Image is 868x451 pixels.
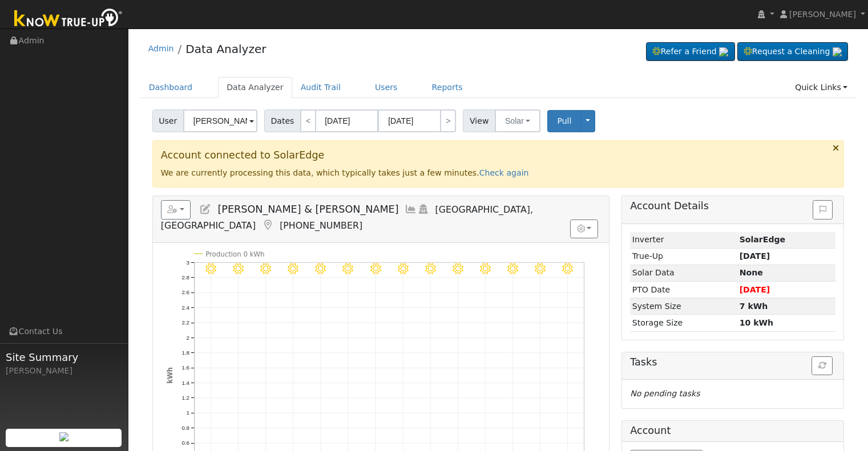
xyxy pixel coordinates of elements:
text: 1 [186,410,189,416]
button: Solar [495,109,540,132]
text: 2.2 [181,319,189,326]
a: Refer a Friend [646,42,735,62]
strong: 10 kWh [740,318,773,327]
a: Audit Trail [292,77,349,98]
text: 2.6 [181,290,189,296]
span: User [152,109,184,132]
a: Reports [423,77,471,98]
img: retrieve [719,47,728,56]
a: Login As (last Never) [417,204,430,215]
span: Site Summary [6,350,122,365]
span: View [463,109,495,132]
a: Map [261,220,274,231]
i: 8/27 - Clear [260,263,271,274]
h5: Account [630,425,671,436]
a: Quick Links [786,77,856,98]
text: 2 [186,335,189,341]
a: Request a Cleaning [737,42,848,62]
i: 9/01 - Clear [397,263,408,274]
td: True-Up [630,248,737,265]
td: PTO Date [630,282,737,298]
text: 3 [186,259,189,266]
i: 8/30 - Clear [342,263,353,274]
span: Dates [264,109,301,132]
strong: ID: 4716940, authorized: 09/08/25 [740,235,785,244]
img: retrieve [59,432,68,441]
i: 8/25 - Clear [205,263,216,274]
text: 1.8 [181,350,189,356]
a: Multi-Series Graph [405,204,417,215]
img: retrieve [833,47,842,56]
button: Issue History [813,200,833,220]
a: Admin [148,44,174,53]
i: No pending tasks [630,389,700,398]
i: 9/02 - Clear [425,263,436,274]
text: 2.8 [181,274,189,281]
div: We are currently processing this data, which typically takes just a few minutes. [152,140,845,187]
i: 9/05 - Clear [507,263,518,274]
i: 9/07 - Clear [562,263,573,274]
i: 8/28 - Clear [288,263,298,274]
a: Users [366,77,406,98]
span: [PERSON_NAME] & [PERSON_NAME] [217,204,398,215]
td: Storage Size [630,315,737,331]
text: 2.4 [181,304,189,311]
td: System Size [630,298,737,315]
a: Edit User (36911) [199,204,212,215]
strong: None [740,268,763,277]
i: 8/26 - MostlyClear [233,263,244,274]
a: Data Analyzer [185,42,266,56]
button: Refresh [812,356,833,376]
h3: Account connected to SolarEdge [161,149,836,161]
span: [GEOGRAPHIC_DATA], [GEOGRAPHIC_DATA] [161,204,533,231]
span: [DATE] [740,285,770,294]
text: kWh [165,367,173,384]
i: 8/31 - Clear [370,263,381,274]
strong: [DATE] [740,251,770,261]
a: Data Analyzer [218,77,292,98]
a: Dashboard [140,77,201,98]
button: Pull [547,110,581,132]
h5: Account Details [630,200,835,212]
text: 1.2 [181,395,189,401]
a: Check again [479,168,529,177]
text: 1.6 [181,365,189,371]
span: [PHONE_NUMBER] [280,220,362,231]
i: 8/29 - Clear [315,263,326,274]
span: [PERSON_NAME] [789,10,856,19]
td: Inverter [630,232,737,249]
strong: 7 kWh [740,302,768,311]
input: Select a User [183,109,257,132]
text: 1.4 [181,380,189,386]
a: > [440,109,456,132]
text: 0.6 [181,440,189,446]
i: 9/04 - Clear [480,263,491,274]
img: Know True-Up [9,6,128,32]
text: 0.8 [181,425,189,431]
span: Pull [557,116,571,125]
div: [PERSON_NAME] [6,365,122,377]
td: Solar Data [630,265,737,281]
h5: Tasks [630,356,835,368]
i: 9/03 - Clear [453,263,463,274]
i: 9/06 - Clear [535,263,546,274]
text: Production 0 kWh [205,250,264,258]
a: < [300,109,316,132]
